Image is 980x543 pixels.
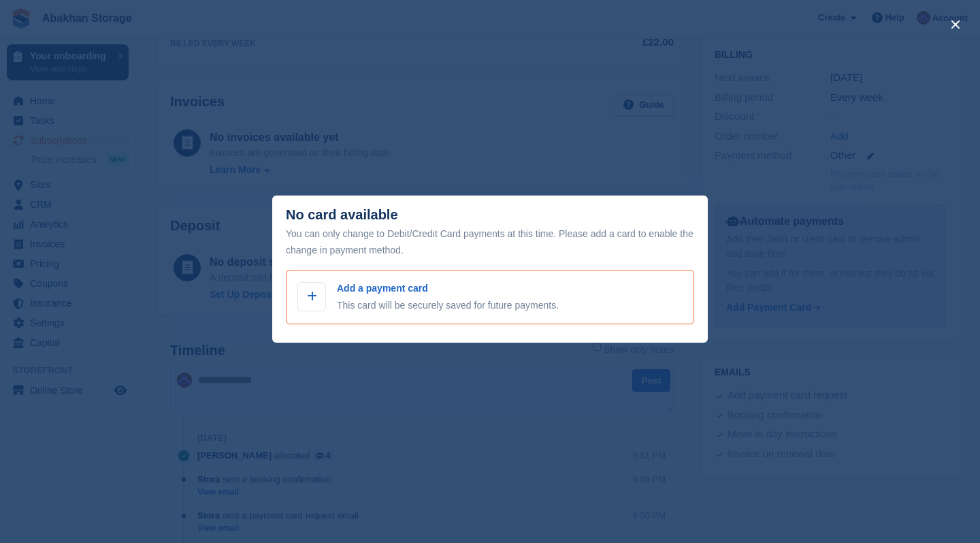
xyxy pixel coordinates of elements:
a: Add a payment card This card will be securely saved for future payments. [286,270,694,324]
p: Add a payment card [337,281,559,296]
button: close [945,14,966,35]
div: You can only change to Debit/Credit Card payments at this time. Please add a card to enable the c... [286,226,694,258]
div: No card available [286,207,398,223]
p: This card will be securely saved for future payments. [337,298,559,313]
